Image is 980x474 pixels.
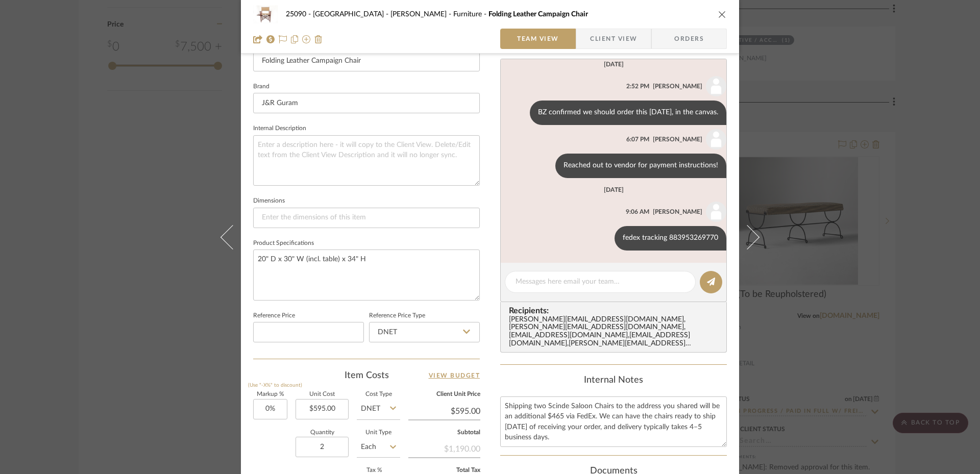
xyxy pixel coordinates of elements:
label: Brand [253,84,269,89]
input: Enter Brand [253,93,480,113]
div: Reached out to vendor for payment instructions! [555,154,726,178]
label: Unit Cost [296,392,349,397]
label: Tax % [349,468,400,473]
label: Cost Type [357,392,400,397]
label: Internal Description [253,126,306,131]
div: [PERSON_NAME][EMAIL_ADDRESS][DOMAIN_NAME] , [PERSON_NAME][EMAIL_ADDRESS][DOMAIN_NAME] , [EMAIL_AD... [509,316,722,348]
img: user_avatar.png [706,76,726,96]
span: Furniture [453,11,488,18]
label: Total Tax [408,468,480,473]
div: fedex tracking 883953269770 [615,226,726,251]
div: Internal Notes [500,375,727,386]
input: Enter the dimensions of this item [253,208,480,228]
div: [DATE] [604,186,624,193]
label: Client Unit Price [408,392,480,397]
div: $1,190.00 [408,439,480,457]
label: Reference Price [253,313,295,318]
a: View Budget [429,369,480,382]
span: 25090 - [GEOGRAPHIC_DATA] - [PERSON_NAME] [286,11,453,18]
div: [DATE] [604,61,624,68]
span: Orders [663,29,715,49]
div: [PERSON_NAME] [653,82,702,91]
label: Quantity [296,430,349,435]
img: user_avatar.png [706,129,726,149]
span: Folding Leather Campaign Chair [488,11,588,18]
div: BZ confirmed we should order this [DATE], in the canvas. [530,101,726,125]
label: Dimensions [253,198,285,204]
div: [PERSON_NAME] [653,135,702,144]
button: close [718,10,727,19]
span: Recipients: [509,306,722,315]
label: Markup % [253,392,287,397]
span: Client View [590,29,637,49]
label: Reference Price Type [369,313,425,318]
img: Remove from project [314,35,323,43]
div: 2:52 PM [626,82,649,91]
span: Team View [517,29,559,49]
div: 6:07 PM [626,135,649,144]
div: 9:06 AM [626,207,649,216]
input: Enter Item Name [253,51,480,71]
div: [PERSON_NAME] [653,207,702,216]
label: Subtotal [408,430,480,435]
img: 68733f4c-0029-497d-a3cd-31ee79233a8f_48x40.jpg [253,4,278,24]
div: Item Costs [253,369,480,382]
img: user_avatar.png [706,202,726,222]
label: Product Specifications [253,241,314,246]
label: Unit Type [357,430,400,435]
